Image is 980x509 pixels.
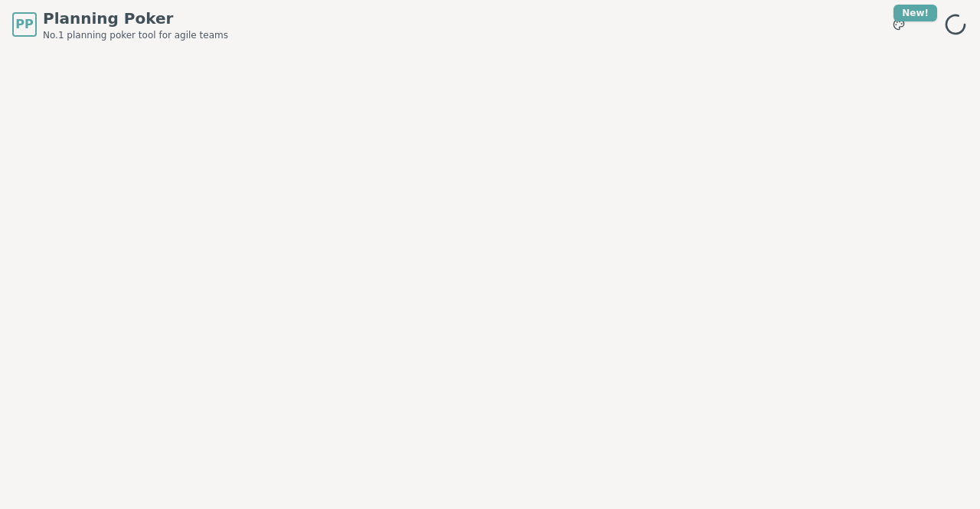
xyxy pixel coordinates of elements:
span: PP [15,15,33,34]
span: No.1 planning poker tool for agile teams [43,29,228,41]
a: PPPlanning PokerNo.1 planning poker tool for agile teams [12,8,228,41]
div: New! [893,5,937,21]
button: New! [885,11,913,38]
span: Planning Poker [43,8,228,29]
